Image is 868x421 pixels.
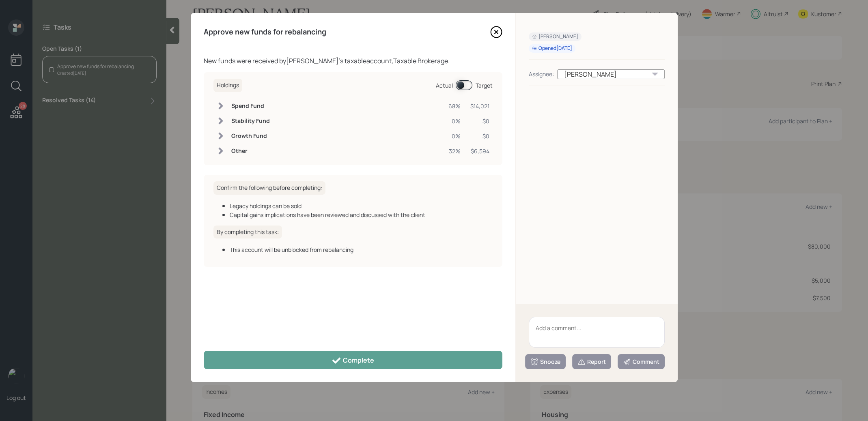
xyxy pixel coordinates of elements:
[448,117,461,125] div: 0%
[623,358,659,366] div: Comment
[525,354,566,369] button: Snooze
[230,202,493,210] div: Legacy holdings can be sold
[204,28,326,37] h4: Approve new funds for rebalancing
[204,351,502,369] button: Complete
[448,147,461,155] div: 32%
[470,147,489,155] div: $6,594
[213,226,282,239] h6: By completing this task:
[529,70,554,78] div: Assignee:
[532,33,578,40] div: [PERSON_NAME]
[231,118,270,125] h6: Stability Fund
[231,103,270,110] h6: Spend Fund
[618,354,665,369] button: Comment
[577,358,606,366] div: Report
[213,181,325,195] h6: Confirm the following before completing:
[470,132,489,140] div: $0
[204,56,502,66] div: New funds were received by [PERSON_NAME] 's taxable account, Taxable Brokerage .
[530,358,560,366] div: Snooze
[448,102,461,110] div: 68%
[532,45,572,52] div: Opened [DATE]
[231,148,270,155] h6: Other
[332,356,374,365] div: Complete
[476,81,493,90] div: Target
[230,245,493,254] div: This account will be unblocked from rebalancing
[470,117,489,125] div: $0
[230,210,493,219] div: Capital gains implications have been reviewed and discussed with the client
[557,69,665,79] div: [PERSON_NAME]
[436,81,453,90] div: Actual
[231,133,270,140] h6: Growth Fund
[572,354,611,369] button: Report
[448,132,461,140] div: 0%
[470,102,489,110] div: $14,021
[213,79,242,92] h6: Holdings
